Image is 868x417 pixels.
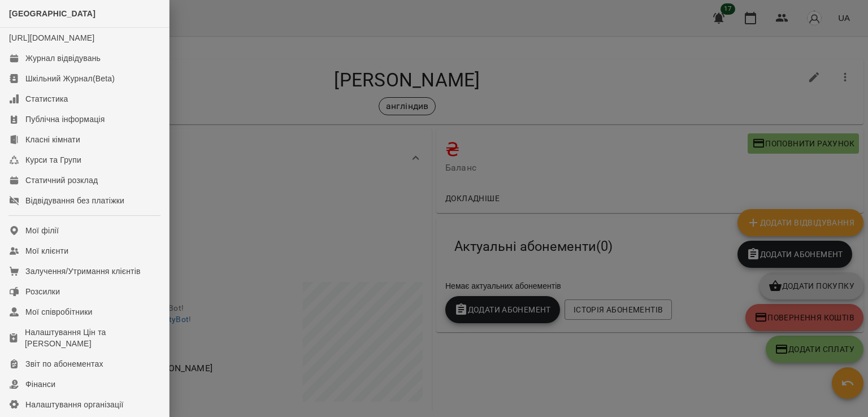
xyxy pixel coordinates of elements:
div: Налаштування організації [25,399,124,410]
div: Мої співробітники [25,306,93,318]
div: Відвідування без платіжки [25,195,124,206]
div: Мої клієнти [25,245,68,257]
div: Звіт по абонементах [25,358,103,370]
div: Налаштування Цін та [PERSON_NAME] [25,327,160,349]
div: Мої філії [25,225,59,236]
div: Курси та Групи [25,154,81,166]
a: [URL][DOMAIN_NAME] [9,33,94,42]
span: [GEOGRAPHIC_DATA] [9,9,96,18]
div: Публічна інформація [25,114,105,125]
div: Статичний розклад [25,175,98,186]
div: Розсилки [25,286,60,297]
div: Журнал відвідувань [25,53,101,64]
div: Фінанси [25,379,55,390]
div: Шкільний Журнал(Beta) [25,73,115,84]
div: Класні кімнати [25,134,80,145]
div: Залучення/Утримання клієнтів [25,266,141,277]
div: Статистика [25,93,68,105]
